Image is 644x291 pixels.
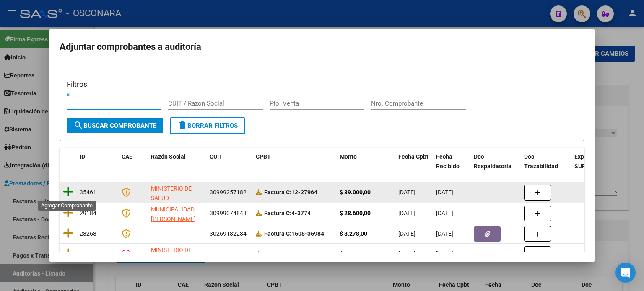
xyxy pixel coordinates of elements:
[73,122,156,129] span: Buscar Comprobante
[264,189,317,196] strong: 12-27964
[574,153,612,170] span: Expediente SUR Asociado
[76,148,118,175] datatable-header-cell: ID
[340,153,357,160] span: Monto
[151,153,186,160] span: Razón Social
[177,120,187,130] mat-icon: delete
[118,148,148,175] datatable-header-cell: CAE
[210,210,247,216] span: 30999074843
[264,250,321,257] strong: 149-10318
[60,39,584,55] h2: Adjuntar comprobantes a auditoría
[264,210,311,216] strong: 4-3774
[264,210,291,216] span: Factura C:
[264,250,291,257] span: Factura C:
[67,118,163,133] button: Buscar Comprobante
[151,206,208,232] span: MUNICIPALIDAD [PERSON_NAME][GEOGRAPHIC_DATA]
[436,210,453,216] span: [DATE]
[524,153,558,170] span: Doc Trazabilidad
[395,148,433,175] datatable-header-cell: Fecha Cpbt
[521,148,571,175] datatable-header-cell: Doc Trazabilidad
[80,250,96,257] span: 27063
[398,250,415,257] span: [DATE]
[170,117,245,134] button: Borrar Filtros
[80,230,96,237] span: 28268
[80,210,96,216] span: 29184
[436,189,453,196] span: [DATE]
[398,230,415,237] span: [DATE]
[264,230,291,237] span: Factura C:
[177,122,238,129] span: Borrar Filtros
[340,210,371,216] strong: $ 28.600,00
[615,263,636,283] div: Open Intercom Messenger
[398,189,415,196] span: [DATE]
[340,250,371,257] strong: $ 54.186,00
[340,230,367,237] strong: $ 8.278,00
[122,153,132,160] span: CAE
[206,148,252,175] datatable-header-cell: CUIT
[398,153,428,160] span: Fecha Cpbt
[67,79,577,90] h3: Filtros
[336,148,395,175] datatable-header-cell: Monto
[210,250,247,257] span: 30626983398
[436,250,453,257] span: [DATE]
[210,153,223,160] span: CUIT
[151,185,192,201] span: MINISTERIO DE SALUD
[264,189,291,196] span: Factura C:
[436,230,453,237] span: [DATE]
[264,230,324,237] strong: 1608-36984
[210,230,247,237] span: 30269182284
[470,148,521,175] datatable-header-cell: Doc Respaldatoria
[433,148,470,175] datatable-header-cell: Fecha Recibido
[210,189,247,196] span: 30999257182
[73,120,83,130] mat-icon: search
[80,189,96,196] span: 35461
[340,189,371,196] strong: $ 39.000,00
[256,153,271,160] span: CPBT
[148,148,206,175] datatable-header-cell: Razón Social
[474,153,512,170] span: Doc Respaldatoria
[252,148,336,175] datatable-header-cell: CPBT
[436,153,460,170] span: Fecha Recibido
[151,247,200,273] span: MINISTERIO DE SALUD PCIA DE BS AS
[80,153,85,160] span: ID
[571,148,617,175] datatable-header-cell: Expediente SUR Asociado
[398,210,415,216] span: [DATE]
